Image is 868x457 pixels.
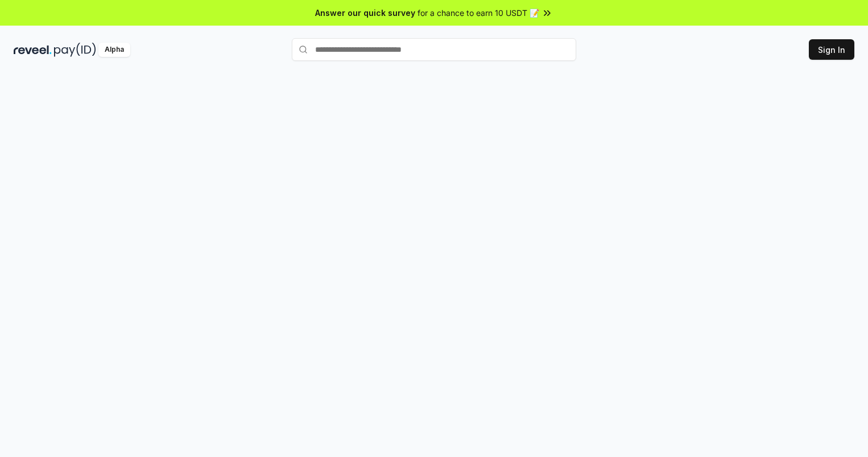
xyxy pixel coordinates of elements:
img: reveel_dark [14,43,52,57]
div: Alpha [98,43,130,57]
span: Answer our quick survey [315,7,415,19]
button: Sign In [809,39,854,60]
span: for a chance to earn 10 USDT 📝 [418,7,539,19]
img: pay_id [54,43,96,57]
